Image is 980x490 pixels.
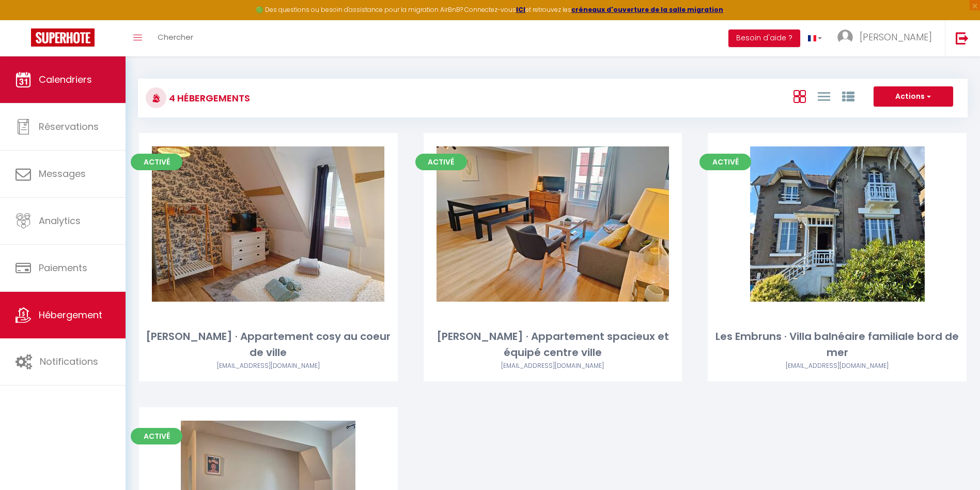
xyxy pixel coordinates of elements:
[837,29,853,45] img: ...
[39,120,99,133] span: Réservations
[39,73,92,86] span: Calendriers
[708,361,967,371] div: Airbnb
[131,154,182,170] span: Activé
[830,20,945,56] a: ... [PERSON_NAME]
[424,329,682,361] div: [PERSON_NAME] · Appartement spacieux et équipé centre ville
[166,86,250,110] h3: 4 Hébergements
[794,87,806,105] a: Vue en Box
[8,4,39,35] button: Ouvrir le widget de chat LiveChat
[415,154,467,170] span: Activé
[158,32,193,42] span: Chercher
[39,261,87,274] span: Paiements
[424,361,682,371] div: Airbnb
[956,32,969,44] img: logout
[39,308,102,321] span: Hébergement
[818,87,830,105] a: Vue en Liste
[39,214,81,227] span: Analytics
[131,428,182,444] span: Activé
[728,29,800,47] button: Besoin d'aide ?
[571,5,723,14] a: créneaux d'ouverture de la salle migration
[139,361,398,371] div: Airbnb
[150,20,201,56] a: Chercher
[40,355,98,368] span: Notifications
[874,86,953,107] button: Actions
[699,154,751,170] span: Activé
[139,329,398,361] div: [PERSON_NAME] · Appartement cosy au coeur de ville
[842,87,854,105] a: Vue par Groupe
[516,5,525,14] a: ICI
[31,28,95,47] img: Super Booking
[860,31,932,43] span: [PERSON_NAME]
[39,167,86,180] span: Messages
[708,329,967,361] div: Les Embruns · Villa balnéaire familiale bord de mer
